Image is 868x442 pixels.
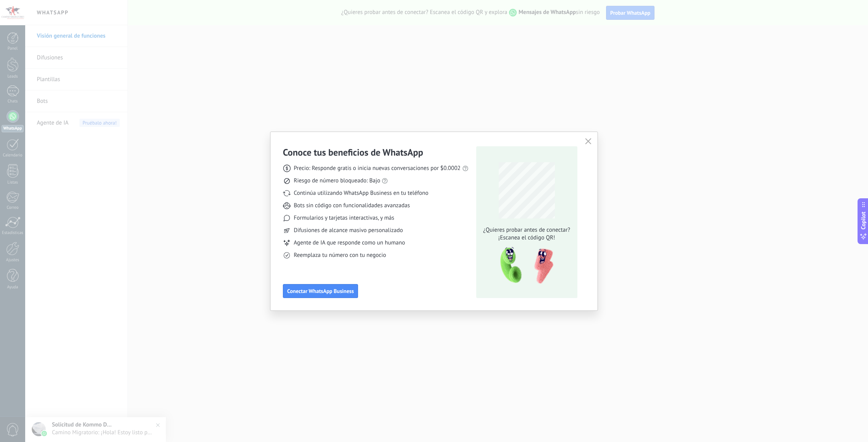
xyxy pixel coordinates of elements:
span: Agente de IA que responde como un humano [294,239,405,247]
span: ¿Quieres probar antes de conectar? [481,226,572,234]
span: Copilot [859,211,867,229]
span: Difusiones de alcance masivo personalizado [294,227,403,234]
span: Continúa utilizando WhatsApp Business en tu teléfono [294,189,428,197]
span: Bots sin código con funcionalidades avanzadas [294,202,410,210]
h3: Conoce tus beneficios de WhatsApp [283,146,423,158]
span: Conectar WhatsApp Business [287,288,354,294]
img: qr-pic-1x.png [494,245,555,286]
span: Riesgo de número bloqueado: Bajo [294,177,380,185]
span: Precio: Responde gratis o inicia nuevas conversaciones por $0.0002 [294,165,461,172]
span: Reemplaza tu número con tu negocio [294,251,386,259]
span: ¡Escanea el código QR! [481,234,572,242]
span: Formularios y tarjetas interactivas, y más [294,214,394,222]
button: Conectar WhatsApp Business [283,284,358,298]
